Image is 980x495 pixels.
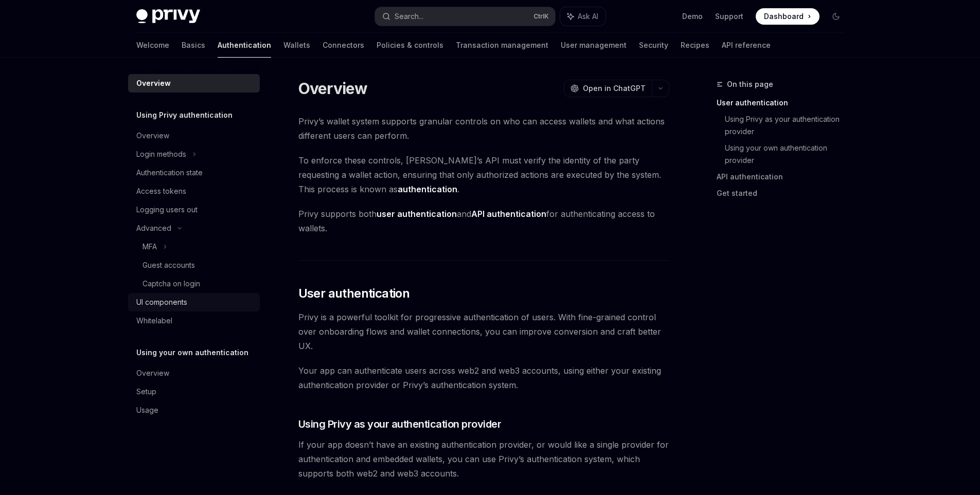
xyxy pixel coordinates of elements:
a: Setup [128,382,260,401]
span: User authentication [298,285,410,302]
div: Search... [395,10,423,23]
div: Captcha on login [142,278,200,290]
a: Wallets [283,33,310,58]
h5: Using Privy authentication [136,109,233,121]
div: Setup [136,386,156,398]
h1: Overview [298,79,368,98]
button: Search...CtrlK [375,7,555,26]
span: Open in ChatGPT [583,83,646,94]
div: Overview [136,367,169,379]
a: Recipes [681,33,709,58]
a: Whitelabel [128,311,260,330]
span: Privy is a powerful toolkit for progressive authentication of users. With fine-grained control ov... [298,310,669,353]
a: Captcha on login [128,274,260,293]
div: Guest accounts [142,259,195,271]
a: Welcome [136,33,169,58]
a: User authentication [717,95,852,111]
div: Advanced [136,222,171,234]
button: Ask AI [560,7,605,26]
span: Privy’s wallet system supports granular controls on who can access wallets and what actions diffe... [298,114,669,143]
div: Overview [136,130,169,142]
img: dark logo [136,9,200,24]
span: Using Privy as your authentication provider [298,417,502,431]
a: Transaction management [456,33,548,58]
strong: authentication [398,184,457,194]
a: Dashboard [756,8,819,25]
a: User management [561,33,627,58]
div: UI components [136,296,187,308]
span: Dashboard [764,11,804,22]
div: Usage [136,404,158,416]
a: UI components [128,293,260,311]
a: Demo [682,11,703,22]
a: Overview [128,364,260,382]
a: Authentication state [128,163,260,182]
span: Your app can authenticate users across web2 and web3 accounts, using either your existing authent... [298,363,669,392]
button: Toggle dark mode [828,8,844,25]
div: Logging users out [136,204,198,216]
span: On this page [727,78,773,90]
span: Ask AI [578,11,598,22]
strong: user authentication [377,209,457,219]
a: Access tokens [128,182,260,200]
a: Guest accounts [128,256,260,274]
a: Connectors [323,33,364,58]
div: MFA [142,241,157,253]
a: Logging users out [128,200,260,219]
a: Usage [128,401,260,419]
a: API reference [722,33,771,58]
strong: API authentication [471,209,546,219]
span: If your app doesn’t have an existing authentication provider, or would like a single provider for... [298,437,669,481]
a: Using Privy as your authentication provider [725,111,852,140]
span: Ctrl K [533,12,549,21]
div: Login methods [136,148,186,160]
div: Authentication state [136,167,203,179]
a: Overview [128,126,260,145]
a: Security [639,33,668,58]
button: Open in ChatGPT [564,80,652,97]
a: Overview [128,74,260,93]
a: Authentication [218,33,271,58]
h5: Using your own authentication [136,346,248,359]
a: Get started [717,185,852,201]
div: Overview [136,77,171,89]
div: Access tokens [136,185,186,197]
span: Privy supports both and for authenticating access to wallets. [298,207,669,235]
a: Support [715,11,743,22]
a: API authentication [717,169,852,185]
span: To enforce these controls, [PERSON_NAME]’s API must verify the identity of the party requesting a... [298,153,669,196]
a: Policies & controls [377,33,443,58]
a: Basics [182,33,205,58]
div: Whitelabel [136,315,172,327]
a: Using your own authentication provider [725,140,852,169]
